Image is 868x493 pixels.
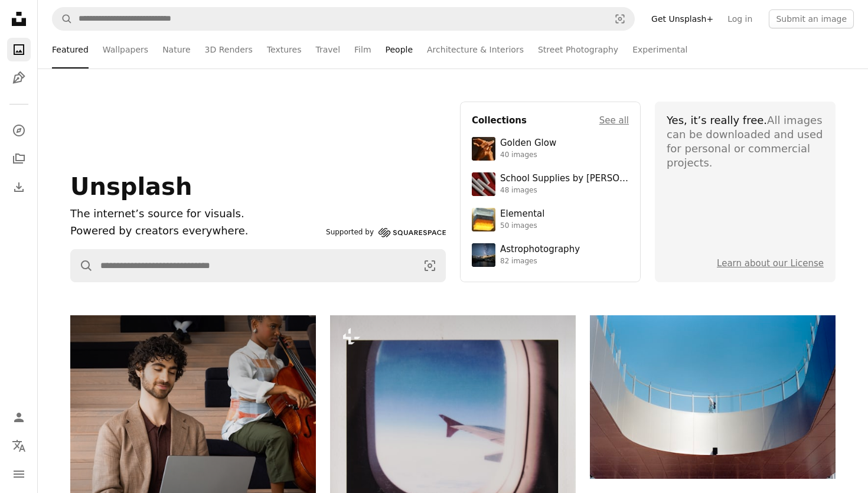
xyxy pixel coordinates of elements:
a: Download History [7,175,31,199]
a: Get Unsplash+ [644,9,720,28]
span: Yes, it’s really free. [667,114,767,126]
button: Language [7,434,31,458]
h4: Collections [472,113,527,128]
a: School Supplies by [PERSON_NAME]48 images [472,172,629,196]
form: Find visuals sitewide [70,249,446,282]
h1: The internet’s source for visuals. [70,205,321,223]
a: Elemental50 images [472,208,629,231]
a: Log in [720,9,759,28]
button: Search Unsplash [53,8,73,30]
a: Modern architecture with a person on a balcony [590,391,836,402]
div: 48 images [500,186,629,195]
a: Supported by [326,226,446,240]
a: Golden Glow40 images [472,137,629,161]
div: 40 images [500,151,556,160]
img: premium_photo-1754759085924-d6c35cb5b7a4 [472,137,495,161]
a: Photos [7,38,31,61]
button: Search Unsplash [71,250,93,282]
a: 3D Renders [205,31,253,68]
a: Film [354,31,371,68]
a: See all [599,113,629,128]
div: Astrophotography [500,244,580,256]
button: Submit an image [769,9,854,28]
a: View from an airplane window, looking at the wing. [330,454,576,465]
img: Modern architecture with a person on a balcony [590,315,836,479]
div: 50 images [500,221,544,231]
a: Man with laptop and woman playing cello [70,433,316,443]
button: Visual search [415,250,445,282]
span: Unsplash [70,173,192,200]
a: Textures [267,31,302,68]
a: Travel [315,31,340,68]
form: Find visuals sitewide [52,7,635,31]
a: Nature [162,31,190,68]
a: Experimental [632,31,687,68]
a: Collections [7,147,31,171]
a: Street Photography [538,31,618,68]
button: Visual search [606,8,634,30]
div: 82 images [500,257,580,266]
a: Wallpapers [103,31,148,68]
a: Log in / Sign up [7,406,31,429]
div: School Supplies by [PERSON_NAME] [500,173,629,185]
img: photo-1538592487700-be96de73306f [472,243,495,267]
a: People [386,31,413,68]
a: Illustrations [7,66,31,90]
div: Elemental [500,208,544,220]
a: Astrophotography82 images [472,243,629,267]
a: Learn about our License [717,258,824,269]
button: Menu [7,462,31,486]
img: premium_photo-1715107534993-67196b65cde7 [472,172,495,196]
p: Powered by creators everywhere. [70,223,321,240]
img: premium_photo-1751985761161-8a269d884c29 [472,208,495,231]
div: All images can be downloaded and used for personal or commercial projects. [667,113,824,170]
a: Architecture & Interiors [427,31,524,68]
a: Home — Unsplash [7,7,31,33]
div: Golden Glow [500,138,556,149]
a: Explore [7,119,31,142]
